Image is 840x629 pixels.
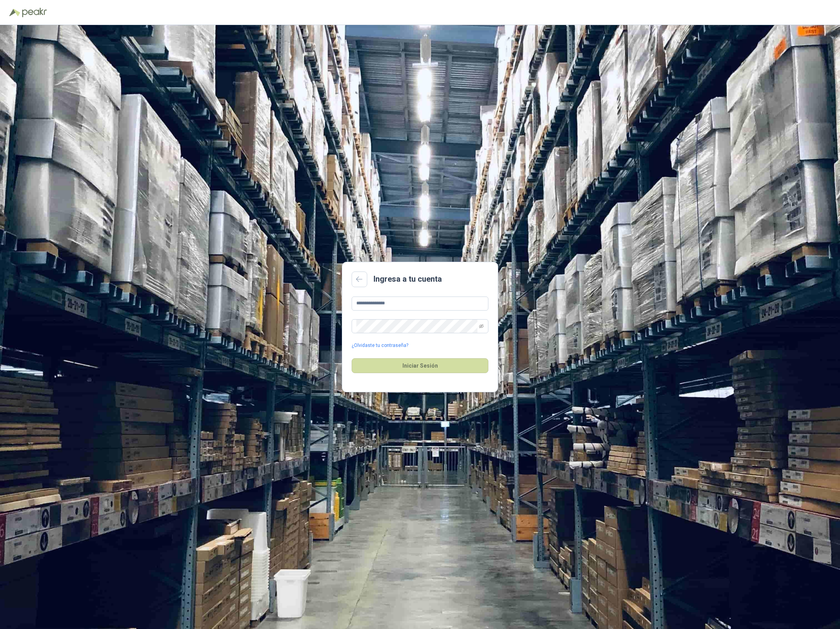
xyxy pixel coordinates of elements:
span: eye-invisible [479,324,484,329]
img: Logo [9,9,20,16]
a: ¿Olvidaste tu contraseña? [352,342,408,349]
button: Iniciar Sesión [352,358,488,373]
h2: Ingresa a tu cuenta [374,273,442,285]
img: Peakr [22,8,47,17]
